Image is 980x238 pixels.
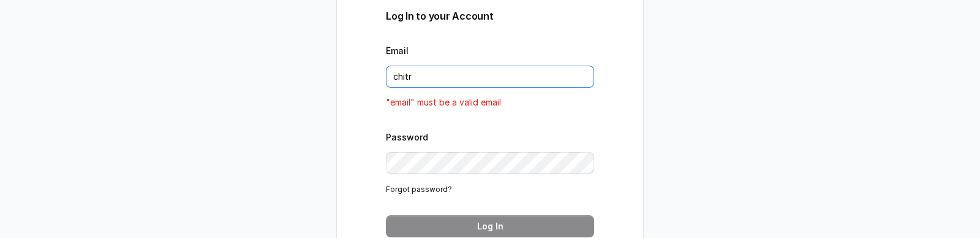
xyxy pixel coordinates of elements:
[386,185,452,194] a: Forgot password?
[386,95,594,110] p: "email" must be a valid email
[386,66,594,88] input: youremail@example.com
[386,45,409,56] label: Email
[386,215,594,237] button: Log In
[386,9,594,23] h3: Log In to your Account
[386,132,428,142] label: Password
